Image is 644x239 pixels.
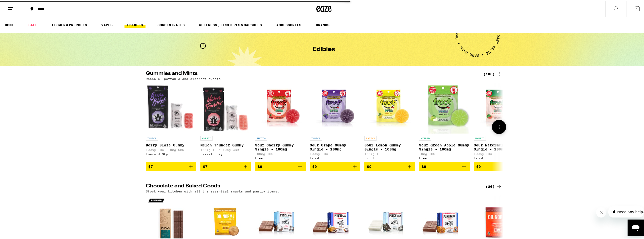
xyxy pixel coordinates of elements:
p: Sour Grape Gummy Single - 100mg [310,142,360,150]
button: Add to bag [419,162,470,170]
div: Froot [255,156,306,159]
a: Open page for Sour Cherry Gummy Single - 100mg from Froot [255,82,306,162]
div: Froot [474,156,524,159]
a: Open page for Sour Green Apple Gummy Single - 100mg from Froot [419,82,470,162]
div: Froot [310,156,360,159]
p: Sour Lemon Gummy Single - 100mg [364,142,415,150]
h2: Chocolate and Baked Goods [146,183,477,189]
img: Froot - Sour Grape Gummy Single - 100mg [310,82,360,133]
p: INDICA [146,135,158,140]
span: $9 [422,164,426,168]
p: HYBRID [200,135,213,140]
p: 100mg THC [364,151,415,155]
p: 100mg THC [255,151,306,155]
button: Add to bag [200,162,251,170]
img: Emerald Sky - Melon Thunder Gummy [200,82,251,133]
p: HYBRID [419,135,431,140]
a: EDIBLES [124,21,146,27]
p: 100mg THC [310,151,360,155]
span: $9 [476,164,481,168]
div: Emerald Sky [200,152,251,155]
a: Open page for Sour Lemon Gummy Single - 100mg from Froot [364,82,415,162]
p: INDICA [310,135,322,140]
div: Froot [419,156,470,159]
a: Open page for Sour Grape Gummy Single - 100mg from Froot [310,82,360,162]
button: Add to bag [255,162,306,170]
span: $9 [258,164,262,168]
a: WELLNESS, TINCTURES & CAPSULES [196,21,264,27]
p: INDICA [255,135,267,140]
p: SATIVA [364,135,377,140]
p: 100mg THC [474,151,524,155]
a: Open page for Sour Watermelon Gummy Single - 100mg from Froot [474,82,524,162]
span: $9 [312,164,317,168]
span: $7 [203,164,207,168]
h2: Gummies and Mints [146,70,477,76]
button: Add to bag [474,162,524,170]
a: FLOWER & PREROLLS [49,21,90,27]
p: Sour Watermelon Gummy Single - 100mg [474,142,524,150]
button: Add to bag [310,162,360,170]
iframe: Message from company [608,206,644,217]
p: Stock your kitchen with all the essential snacks and pantry items. [146,189,279,192]
iframe: Close message [596,207,606,217]
span: $7 [148,164,153,168]
p: Berry Blaze Gummy [146,142,196,146]
a: Open page for Berry Blaze Gummy from Emerald Sky [146,82,196,162]
img: Froot - Sour Green Apple Gummy Single - 100mg [419,82,470,133]
a: SALE [26,21,40,27]
p: HYBRID [474,135,486,140]
a: CONCENTRATES [155,21,187,27]
div: Emerald Sky [146,152,196,155]
span: $9 [367,164,371,168]
img: Froot - Sour Cherry Gummy Single - 100mg [255,82,306,133]
button: Add to bag [146,162,196,170]
p: 100mg THC: 10mg CBD [146,147,196,151]
a: VAPES [99,21,115,27]
p: 100mg THC: 10mg CBD [200,147,251,151]
a: ACCESSORIES [274,21,304,27]
a: BRANDS [313,21,332,27]
a: (26) [486,183,502,189]
div: Froot [364,156,415,159]
a: Open page for Melon Thunder Gummy from Emerald Sky [200,82,251,162]
a: HOME [2,21,16,27]
p: Dosable, portable and discreet sweets. [146,76,223,80]
p: Sour Cherry Gummy Single - 100mg [255,142,306,150]
a: (105) [483,70,502,76]
iframe: Button to launch messaging window [628,219,644,235]
span: Hi. Need any help? [3,4,36,8]
p: Sour Green Apple Gummy Single - 100mg [419,142,470,150]
button: Add to bag [364,162,415,170]
img: Froot - Sour Lemon Gummy Single - 100mg [364,82,415,133]
p: 10mg THC [419,151,470,155]
h1: Edibles [313,46,335,52]
img: Emerald Sky - Berry Blaze Gummy [146,82,196,133]
img: Froot - Sour Watermelon Gummy Single - 100mg [474,82,524,133]
p: Melon Thunder Gummy [200,142,251,146]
